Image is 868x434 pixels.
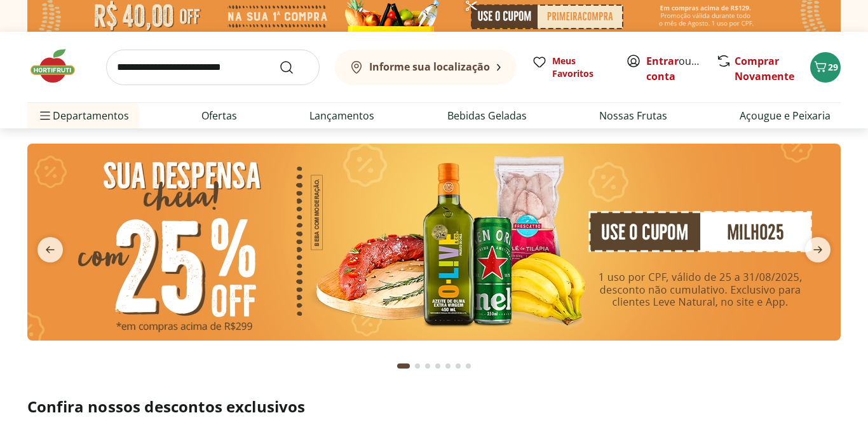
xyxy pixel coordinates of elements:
[447,108,527,123] a: Bebidas Geladas
[443,351,453,381] button: Go to page 5 from fs-carousel
[369,60,490,74] b: Informe sua localização
[412,351,423,381] button: Go to page 2 from fs-carousel
[37,100,129,131] span: Departamentos
[27,144,841,341] img: cupom
[810,52,841,83] button: Carrinho
[309,108,374,123] a: Lançamentos
[552,55,611,80] span: Meus Favoritos
[106,50,320,85] input: search
[27,237,73,262] button: previous
[463,351,473,381] button: Go to page 7 from fs-carousel
[795,237,841,262] button: next
[646,54,716,83] a: Criar conta
[646,53,703,84] span: ou
[423,351,433,381] button: Go to page 3 from fs-carousel
[201,108,237,123] a: Ofertas
[646,54,679,68] a: Entrar
[395,351,412,381] button: Current page from fs-carousel
[740,108,831,123] a: Açougue e Peixaria
[433,351,443,381] button: Go to page 4 from fs-carousel
[27,397,841,417] h2: Confira nossos descontos exclusivos
[735,54,794,83] a: Comprar Novamente
[335,50,517,85] button: Informe sua localização
[279,60,309,75] button: Submit Search
[453,351,463,381] button: Go to page 6 from fs-carousel
[37,100,53,131] button: Menu
[828,61,838,73] span: 29
[532,55,611,80] a: Meus Favoritos
[599,108,667,123] a: Nossas Frutas
[27,47,91,85] img: Hortifruti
